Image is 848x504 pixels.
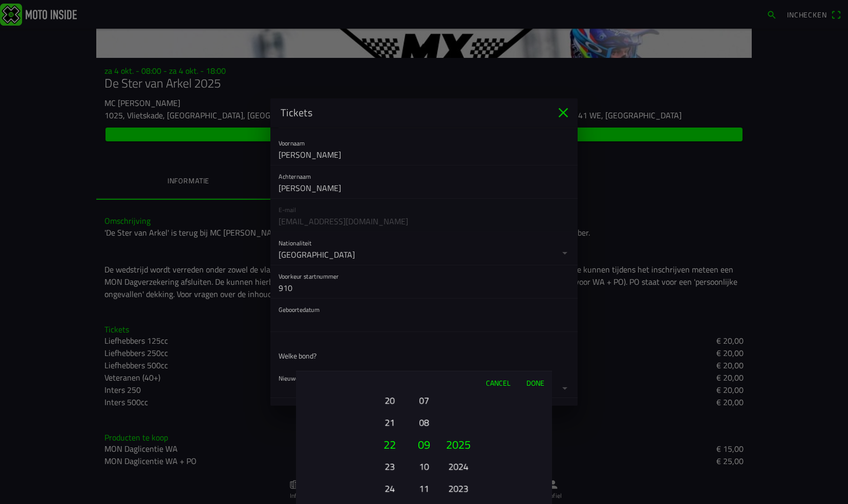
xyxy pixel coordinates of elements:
[417,457,431,475] button: 10
[375,413,404,431] button: 21
[518,371,552,394] button: Done
[444,457,472,475] button: 2024
[415,433,433,455] button: 09
[375,391,404,409] button: 20
[375,457,404,475] button: 23
[417,413,431,431] button: 08
[444,479,472,497] button: 2023
[375,479,404,497] button: 24
[478,371,518,394] button: Cancel
[417,479,431,497] button: 11
[372,433,407,455] button: 22
[441,433,476,455] button: 2025
[417,391,431,409] button: 07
